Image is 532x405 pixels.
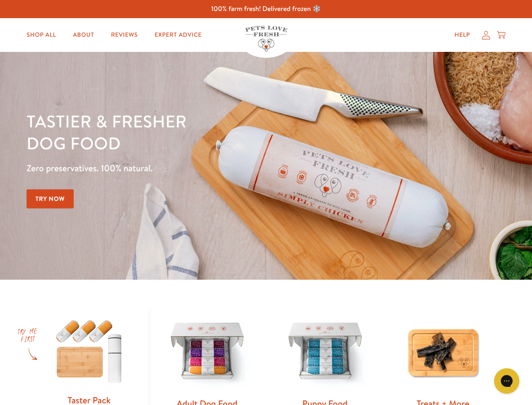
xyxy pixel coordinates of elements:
[104,27,144,43] a: Reviews
[27,161,346,176] p: Zero preservatives. 100% natural.
[27,110,346,154] h1: Tastier & fresher dog food
[490,365,524,397] iframe: Gorgias live chat messenger
[448,27,477,43] a: Help
[20,27,63,43] a: Shop All
[66,27,101,43] a: About
[245,26,287,51] img: Pets Love Fresh
[148,27,209,43] a: Expert Advice
[27,189,74,208] a: Try Now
